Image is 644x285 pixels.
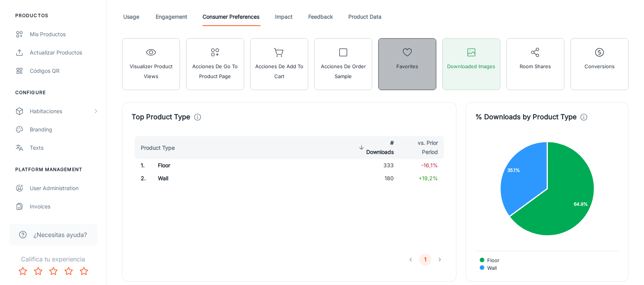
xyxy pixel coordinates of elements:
span: # Downloads [357,138,394,157]
span: Room Shares [520,61,551,71]
button: Conversions [571,38,629,90]
span: +19,2% [419,175,438,181]
h4: Top Product Type [132,112,190,122]
div: Branding [30,125,99,134]
div: Mis productos [30,30,99,38]
div: User Administration [30,184,99,192]
button: Rate 4 star [61,264,76,279]
button: Acciones de Add to Cart [250,38,308,90]
h4: % Downloads by Product Type [475,112,577,122]
td: 2 . [132,172,152,185]
button: Rate 2 star [31,264,46,279]
td: Wall [152,172,289,185]
span: Acciones de Go To Product Page [191,61,239,81]
span: Acciones de Order Sample [319,61,367,81]
td: Floor [152,159,289,172]
span: Floor [482,257,500,264]
a: Impact [275,8,293,26]
button: Rate 3 star [46,264,61,279]
td: 180 [351,172,400,185]
td: 333 [351,159,400,172]
button: page 1 [419,253,431,266]
div: Habitaciones [30,107,93,115]
div: Texts [30,144,99,152]
span: Conversions [585,61,615,71]
div: Actualizar productos [30,48,99,57]
span: ¿Necesitas ayuda? [34,230,87,239]
button: Room Shares [507,38,565,90]
button: Visualizer Product Views [122,38,180,90]
div: Invoices [30,202,99,211]
span: Favorites [397,61,419,71]
p: Califica tu experiencia [6,255,100,264]
button: Downloaded Images [443,38,501,90]
span: Wall [482,264,497,271]
nav: pagination navigation [404,253,447,266]
button: Rate 5 star [76,264,92,279]
button: Rate 1 star [15,264,31,279]
span: -16,1% [421,162,438,168]
td: 1 . [132,159,152,172]
span: Product Type [141,143,185,152]
span: vs. Prior Period [406,138,438,157]
a: Usage [122,8,140,26]
div: Códigos QR [30,67,99,75]
a: Product Data [348,8,382,26]
span: Downloaded Images [448,61,496,71]
button: Favorites [378,38,436,90]
a: Consumer Preferences [203,8,259,26]
a: Engagement [156,8,187,26]
a: Feedback [308,8,333,26]
span: Visualizer Product Views [127,61,175,81]
button: Acciones de Order Sample [314,38,372,90]
button: Acciones de Go To Product Page [186,38,244,90]
span: Acciones de Add to Cart [255,61,303,81]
